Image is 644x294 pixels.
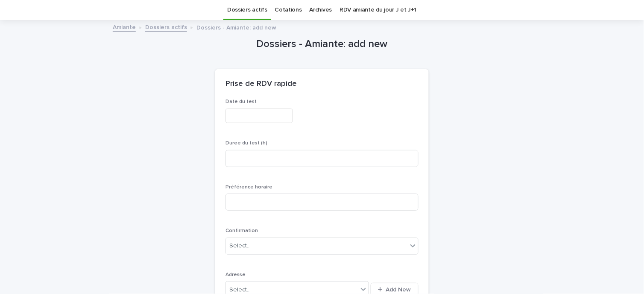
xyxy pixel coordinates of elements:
div: Select... [229,241,251,250]
p: Dossiers - Amiante: add new [196,22,276,32]
span: Date du test [225,99,257,104]
span: Add New [386,287,411,293]
a: Dossiers actifs [145,22,187,32]
span: Préférence horaire [225,185,272,190]
h2: Prise de RDV rapide [225,79,297,89]
span: Adresse [225,272,246,277]
a: Amiante [113,22,136,32]
h1: Dossiers - Amiante: add new [215,38,429,50]
span: Duree du test (h) [225,141,267,146]
span: Confirmation [225,228,258,233]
